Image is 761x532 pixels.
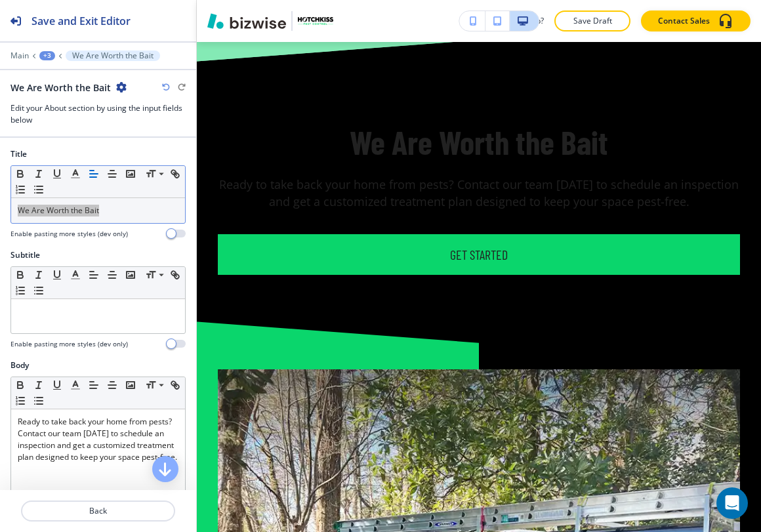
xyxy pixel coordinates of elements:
img: Your Logo [298,17,333,24]
h2: Subtitle [10,249,40,261]
span: Ready to take back your home from pests? Contact our team [DATE] to schedule an inspection and ge... [219,176,742,209]
p: Save Draft [571,15,613,27]
h3: Edit your About section by using the input fields below [10,102,186,126]
img: Bizwise Logo [207,13,286,29]
h4: Enable pasting more styles (dev only) [10,229,128,239]
div: Open Intercom Messenger [716,487,748,519]
button: Save Draft [554,10,630,31]
h2: Save and Exit Editor [31,13,131,29]
button: Main [10,51,29,60]
h2: We Are Worth the Bait [10,81,111,94]
p: We Are Worth the Bait [72,51,154,60]
button: We Are Worth the Bait [66,51,160,61]
p: Back [22,505,174,517]
p: Contact Sales [658,15,710,27]
span: We Are Worth the Bait [18,205,99,216]
button: +3 [39,51,55,60]
button: Back [21,501,175,522]
span: Ready to take back your home from pests? Contact our team [DATE] to schedule an inspection and ge... [18,416,177,462]
h2: Body [10,359,29,371]
button: Contact Sales [641,10,751,31]
h4: Enable pasting more styles (dev only) [10,339,128,349]
span: We Are Worth the Bait [350,122,608,161]
button: get started [218,234,740,275]
h2: Title [10,148,27,160]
